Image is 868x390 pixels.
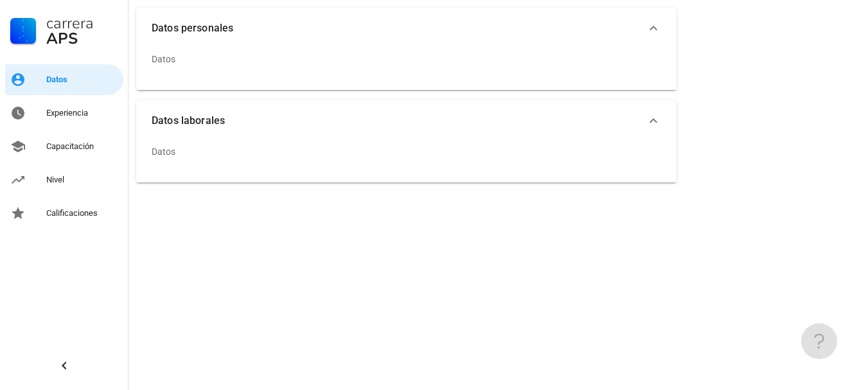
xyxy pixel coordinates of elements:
div: Calificaciones [46,208,118,218]
div: Experiencia [46,108,118,118]
a: Capacitación [5,131,123,162]
button: Datos personales [136,8,677,49]
div: Datos [152,44,176,75]
span: Datos laborales [152,112,646,130]
div: Datos [152,136,176,167]
span: Datos personales [152,19,646,37]
a: Datos [5,64,123,95]
div: Carrera [46,15,118,31]
div: Nivel [46,175,118,185]
a: Experiencia [5,98,123,129]
div: Datos [46,75,118,85]
div: APS [46,31,118,46]
a: Nivel [5,164,123,195]
div: Capacitación [46,141,118,152]
a: Calificaciones [5,198,123,229]
button: Datos laborales [136,100,677,141]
